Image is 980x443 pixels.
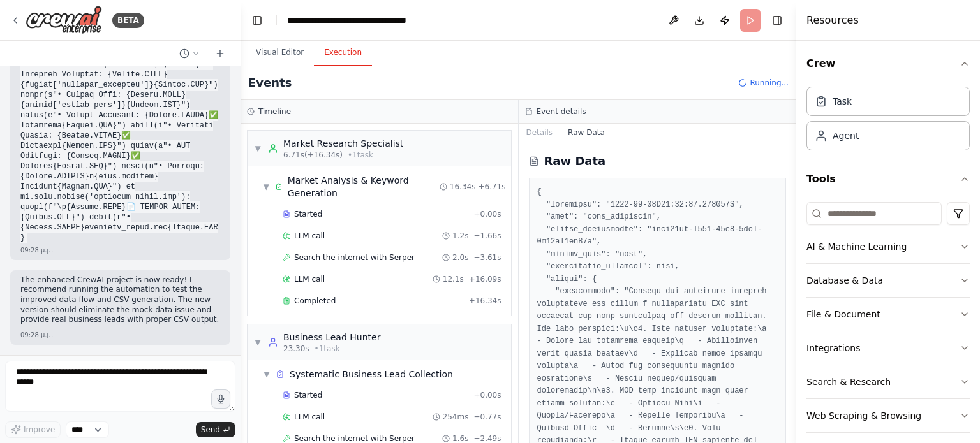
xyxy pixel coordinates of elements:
[469,296,501,306] span: + 16.34s
[806,274,883,287] div: Database & Data
[806,365,970,398] button: Search & Research
[348,150,373,160] span: • 1 task
[478,182,505,192] span: + 6.71s
[283,344,309,354] span: 23.30s
[283,137,403,150] div: Market Research Specialist
[283,331,380,344] div: Business Lead Hunter
[443,274,464,284] span: 12.1s
[560,124,612,142] button: Raw Data
[544,152,606,170] h2: Raw Data
[254,143,262,154] span: ▼
[254,337,262,347] span: ▼
[294,390,322,400] span: Started
[290,368,453,381] div: Systematic Business Lead Collection
[473,231,501,241] span: + 1.66s
[806,264,970,297] button: Database & Data
[443,412,469,422] span: 254ms
[20,275,220,325] p: The enhanced CrewAI project is now ready! I recommend running the automation to test the improved...
[750,78,789,88] span: Running...
[806,375,891,388] div: Search & Research
[26,6,102,34] img: Logo
[806,308,880,321] div: File & Document
[263,369,271,379] span: ▼
[806,230,970,263] button: AI & Machine Learning
[20,330,220,340] div: 09:28 μ.μ.
[473,412,501,422] span: + 0.77s
[806,409,921,422] div: Web Scraping & Browsing
[174,46,205,61] button: Switch to previous chat
[833,95,852,108] div: Task
[283,150,343,160] span: 6.71s (+16.34s)
[201,425,220,435] span: Send
[806,331,970,365] button: Integrations
[537,106,586,117] h3: Event details
[806,161,970,197] button: Tools
[473,390,501,400] span: + 0.00s
[452,252,468,263] span: 2.0s
[287,14,431,27] nav: breadcrumb
[20,245,220,255] div: 09:28 μ.μ.
[263,182,270,192] span: ▼
[294,412,325,422] span: LLM call
[806,399,970,432] button: Web Scraping & Browsing
[450,182,476,192] span: 16.34s
[806,46,970,82] button: Crew
[294,274,325,284] span: LLM call
[519,124,561,142] button: Details
[210,46,230,61] button: Start a new chat
[452,231,468,241] span: 1.2s
[314,40,372,66] button: Execution
[294,231,325,241] span: LLM call
[5,421,61,438] button: Improve
[315,344,340,354] span: • 1 task
[248,74,292,92] h2: Events
[112,13,144,28] div: BETA
[473,209,501,219] span: + 0.00s
[196,422,235,437] button: Send
[294,209,322,219] span: Started
[806,197,970,443] div: Tools
[806,240,907,253] div: AI & Machine Learning
[473,252,501,263] span: + 3.61s
[833,129,859,142] div: Agent
[288,174,440,200] div: Market Analysis & Keyword Generation
[246,40,314,66] button: Visual Editor
[248,11,266,29] button: Hide left sidebar
[806,13,859,28] h4: Resources
[24,425,55,435] span: Improve
[294,296,336,306] span: Completed
[768,11,786,29] button: Hide right sidebar
[806,342,860,354] div: Integrations
[258,106,291,117] h3: Timeline
[469,274,501,284] span: + 16.09s
[294,252,415,263] span: Search the internet with Serper
[211,389,230,409] button: Click to speak your automation idea
[806,298,970,331] button: File & Document
[806,82,970,161] div: Crew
